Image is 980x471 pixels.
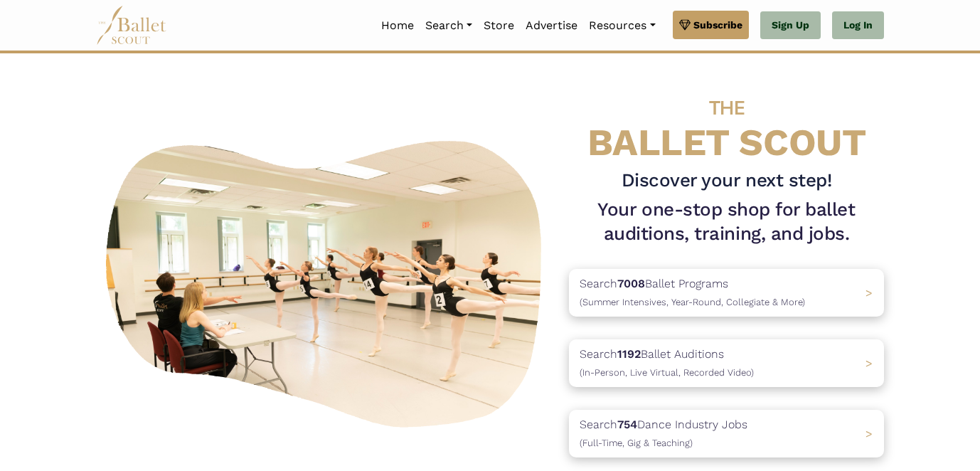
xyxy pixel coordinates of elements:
a: Sign Up [760,11,821,40]
span: Subscribe [693,17,742,33]
span: (In-Person, Live Virtual, Recorded Video) [580,367,754,378]
b: 1192 [617,347,641,361]
h3: Discover your next step! [569,169,884,193]
h4: BALLET SCOUT [569,82,884,163]
a: Search [420,11,478,41]
span: > [866,356,873,370]
a: Home [376,11,420,41]
a: Search7008Ballet Programs(Summer Intensives, Year-Round, Collegiate & More)> [569,269,884,317]
a: Subscribe [673,11,749,39]
a: Log In [832,11,884,40]
p: Search Ballet Programs [580,275,805,311]
b: 7008 [617,277,645,290]
span: > [866,427,873,440]
a: Resources [583,11,661,41]
span: THE [709,96,745,120]
a: Search1192Ballet Auditions(In-Person, Live Virtual, Recorded Video) > [569,339,884,387]
b: 754 [617,418,637,431]
a: Store [478,11,520,41]
a: Search754Dance Industry Jobs(Full-Time, Gig & Teaching) > [569,410,884,457]
p: Search Ballet Auditions [580,345,754,381]
img: gem.svg [679,17,691,33]
span: > [866,286,873,300]
span: (Summer Intensives, Year-Round, Collegiate & More) [580,297,805,307]
p: Search Dance Industry Jobs [580,416,747,452]
a: Advertise [520,11,583,41]
img: A group of ballerinas talking to each other in a ballet studio [96,127,558,435]
h1: Your one-stop shop for ballet auditions, training, and jobs. [569,198,884,246]
span: (Full-Time, Gig & Teaching) [580,438,693,448]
